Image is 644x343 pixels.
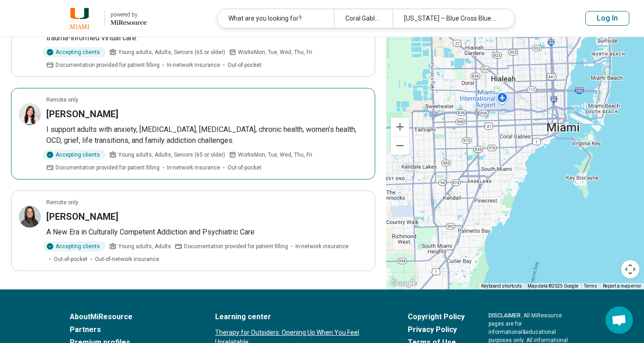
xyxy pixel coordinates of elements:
[481,283,522,289] button: Keyboard shortcuts
[46,96,78,104] p: Remote only
[621,260,639,278] button: Map camera controls
[238,48,312,56] span: Works Mon, Tue, Wed, Thu, Fri
[46,124,367,146] p: I support adults with anxiety, [MEDICAL_DATA], [MEDICAL_DATA], chronic health, women’s health, OC...
[111,11,147,19] div: powered by
[46,210,118,223] h3: [PERSON_NAME]
[408,324,465,335] a: Privacy Policy
[56,61,160,69] span: Documentation provided for patient filling
[334,9,392,28] div: Coral Gables, [GEOGRAPHIC_DATA]
[70,324,191,335] a: Partners
[217,9,334,28] div: What are you looking for?
[489,312,521,319] span: DISCLAIMER
[228,163,261,172] span: Out-of-pocket
[584,283,597,289] a: Terms (opens in new tab)
[389,278,419,289] a: Open this area in Google Maps (opens a new window)
[585,11,629,26] button: Log In
[60,7,99,29] img: University of Miami
[389,278,419,289] img: Google
[408,311,465,322] a: Copyright Policy
[215,311,384,322] a: Learning center
[54,255,88,263] span: Out-of-pocket
[184,242,288,250] span: Documentation provided for patient filling
[167,163,220,172] span: In-network insurance
[15,7,147,29] a: University of Miamipowered by
[118,242,171,250] span: Young adults, Adults
[391,118,409,136] button: Zoom in
[391,136,409,155] button: Zoom out
[43,47,105,57] div: Accepting clients
[228,61,261,69] span: Out-of-pocket
[43,150,105,160] div: Accepting clients
[70,311,191,322] a: AboutMiResource
[605,306,633,334] div: Open chat
[95,255,159,263] span: Out-of-network insurance
[238,151,312,159] span: Works Mon, Tue, Wed, Thu, Fri
[527,283,578,289] span: Map data ©2025 Google
[393,9,509,28] div: [US_STATE] – Blue Cross Blue Shield
[46,227,367,238] p: A New Era in Culturally Competent Addiction and Psychiatric Care
[43,241,105,251] div: Accepting clients
[295,242,349,250] span: In-network insurance
[56,163,160,172] span: Documentation provided for patient filling
[167,61,220,69] span: In-network insurance
[603,283,641,289] a: Report a map error
[46,198,78,207] p: Remote only
[46,108,118,120] h3: [PERSON_NAME]
[118,151,225,159] span: Young adults, Adults, Seniors (65 or older)
[118,48,225,56] span: Young adults, Adults, Seniors (65 or older)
